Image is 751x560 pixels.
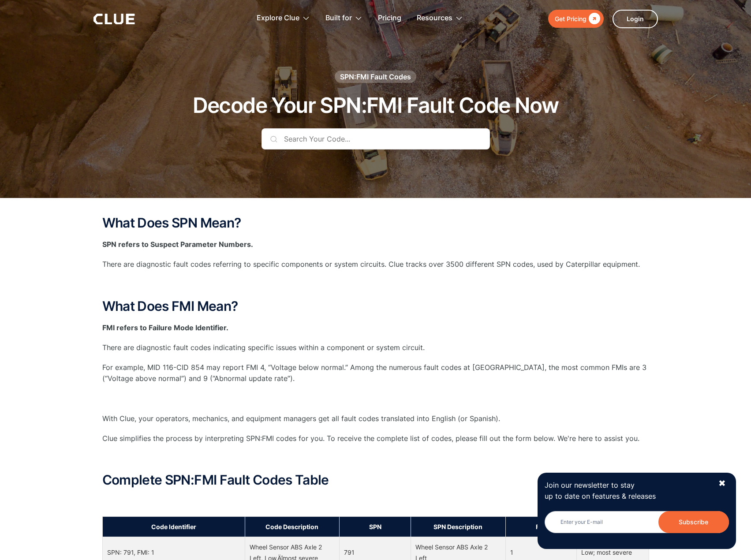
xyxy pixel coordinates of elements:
div: ✖ [718,478,726,489]
p: For example, MID 116-CID 854 may report FMI 4, “Voltage below normal.” Among the numerous fault c... [102,362,649,384]
input: Search Your Code... [262,128,490,149]
h1: Decode Your SPN:FMI Fault Code Now [193,94,559,117]
div: Built for [325,4,352,32]
div: Resources [417,4,463,32]
p: ‍ [102,279,649,290]
h2: Complete SPN:FMI Fault Codes Table [102,473,649,487]
a: Pricing [378,4,401,32]
strong: SPN refers to Suspect Parameter Numbers. [102,240,253,249]
th: FMI [505,516,577,537]
th: Code Identifier [102,516,245,537]
th: SPN Description [411,516,505,537]
p: ‍ [102,453,649,464]
input: Enter your E-mail [545,511,729,533]
p: There are diagnostic fault codes indicating specific issues within a component or system circuit. [102,342,649,353]
th: SPN [340,516,411,537]
a: Login [613,10,658,28]
a: Get Pricing [548,10,604,28]
p: ‍ [102,393,649,404]
div: Explore Clue [257,4,299,32]
div: Resources [417,4,452,32]
form: Newsletter [545,511,729,542]
p: With Clue, your operators, mechanics, and equipment managers get all fault codes translated into ... [102,413,649,424]
div:  [587,13,600,24]
div: SPN:FMI Fault Codes [340,72,411,82]
p: There are diagnostic fault codes referring to specific components or system circuits. Clue tracks... [102,259,649,270]
input: Subscribe [658,511,729,533]
p: Clue simplifies the process by interpreting SPN:FMI codes for you. To receive the complete list o... [102,433,649,444]
p: Join our newsletter to stay up to date on features & releases [545,480,710,502]
div: Get Pricing [555,13,587,24]
th: Code Description [245,516,340,537]
strong: FMI refers to Failure Mode Identifier. [102,323,228,332]
div: Built for [325,4,362,32]
h2: What Does SPN Mean? [102,216,649,230]
h2: What Does FMI Mean? [102,299,649,314]
div: Explore Clue [257,4,310,32]
p: ‍ [102,496,649,507]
